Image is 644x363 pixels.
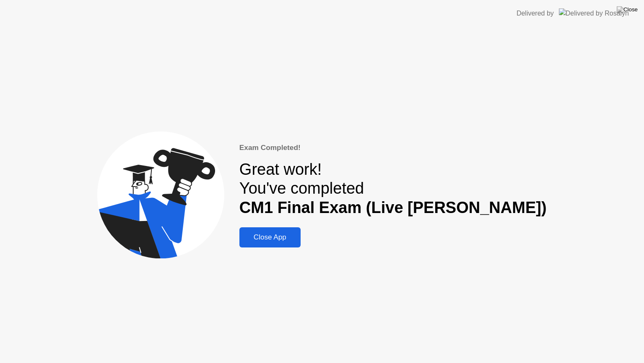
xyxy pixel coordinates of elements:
button: Close App [239,227,301,247]
img: Close [617,6,638,13]
div: Close App [242,233,298,242]
b: CM1 Final Exam (Live [PERSON_NAME]) [239,199,547,216]
img: Delivered by Rosalyn [559,8,629,18]
div: Great work! You've completed [239,160,547,218]
div: Exam Completed! [239,142,547,153]
div: Delivered by [517,8,554,18]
